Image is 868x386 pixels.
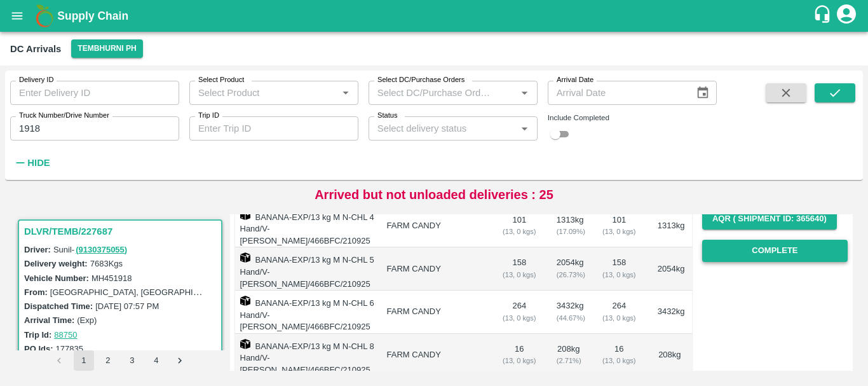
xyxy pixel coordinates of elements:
[492,247,546,291] td: 158
[10,41,61,57] div: DC Arrivals
[557,312,581,324] div: ( 44.67 %)
[10,116,179,141] input: Enter Truck Number/Drive Number
[95,301,159,311] label: [DATE] 07:57 PM
[377,291,492,334] td: FARM CANDY
[546,205,591,248] td: 1313 kg
[240,339,250,349] img: box
[77,315,97,325] label: (Exp)
[648,291,692,334] td: 3432 kg
[601,269,637,280] div: ( 13, 0 kgs)
[240,210,250,220] img: box
[57,10,128,22] b: Supply Chain
[24,223,220,240] h3: DLVR/TEMB/227687
[503,312,536,324] div: ( 13, 0 kgs)
[377,111,398,121] label: Status
[557,269,581,280] div: ( 26.73 %)
[146,350,166,371] button: Go to page 4
[377,205,492,248] td: FARM CANDY
[516,85,532,101] button: Open
[71,39,142,58] button: Select DC
[10,152,53,174] button: Hide
[546,291,591,334] td: 3432 kg
[835,3,858,29] div: account of current user
[50,287,499,297] label: [GEOGRAPHIC_DATA], [GEOGRAPHIC_DATA], [GEOGRAPHIC_DATA], [GEOGRAPHIC_DATA], [GEOGRAPHIC_DATA]
[492,205,546,248] td: 101
[198,75,244,85] label: Select Product
[546,247,591,291] td: 2054 kg
[90,259,123,268] label: 7683 Kgs
[548,81,686,105] input: Arrival Date
[702,240,848,262] button: Complete
[24,301,93,311] label: Dispatched Time:
[591,205,648,248] td: 101
[557,226,581,237] div: ( 17.09 %)
[193,85,334,101] input: Select Product
[601,312,637,324] div: ( 13, 0 kgs)
[315,185,553,204] p: Arrived but not unloaded deliveries : 25
[516,120,532,137] button: Open
[32,3,57,29] img: logo
[813,4,835,27] div: customer-support
[372,120,513,137] input: Select delivery status
[601,226,637,237] div: ( 13, 0 kgs)
[648,205,692,248] td: 1313 kg
[198,111,219,121] label: Trip ID
[557,75,593,85] label: Arrival Date
[503,226,536,237] div: ( 13, 0 kgs)
[235,205,377,248] td: BANANA-EXP/13 kg M N-CHL 4 Hand/V-[PERSON_NAME]/466BFC/210925
[591,291,648,334] td: 264
[702,208,837,230] button: AQR ( Shipment Id: 365640)
[503,269,536,280] div: ( 13, 0 kgs)
[492,291,546,334] td: 264
[377,75,465,85] label: Select DC/Purchase Orders
[492,334,546,377] td: 16
[240,296,250,306] img: box
[601,355,637,366] div: ( 13, 0 kgs)
[57,7,813,25] a: Supply Chain
[24,330,51,340] label: Trip Id:
[74,350,94,371] button: page 1
[235,334,377,377] td: BANANA-EXP/13 kg M N-CHL 8 Hand/V-[PERSON_NAME]/466BFC/210925
[24,259,88,268] label: Delivery weight:
[24,273,89,283] label: Vehicle Number:
[10,81,179,105] input: Enter Delivery ID
[19,111,109,121] label: Truck Number/Drive Number
[170,350,191,371] button: Go to next page
[648,247,692,291] td: 2054 kg
[691,81,715,105] button: Choose date
[235,247,377,291] td: BANANA-EXP/13 kg M N-CHL 5 Hand/V-[PERSON_NAME]/466BFC/210925
[56,344,83,354] label: 177835
[235,291,377,334] td: BANANA-EXP/13 kg M N-CHL 6 Hand/V-[PERSON_NAME]/466BFC/210925
[591,247,648,291] td: 158
[3,1,32,31] button: open drawer
[546,334,591,377] td: 208 kg
[377,247,492,291] td: FARM CANDY
[24,245,51,254] label: Driver:
[189,116,358,141] input: Enter Trip ID
[92,273,132,283] label: MH451918
[240,252,250,263] img: box
[548,112,717,123] div: Include Completed
[122,350,142,371] button: Go to page 3
[377,334,492,377] td: FARM CANDY
[503,355,536,366] div: ( 13, 0 kgs)
[27,158,50,168] strong: Hide
[98,350,118,371] button: Go to page 2
[24,344,53,354] label: PO Ids:
[76,245,127,254] a: (9130375055)
[24,315,74,325] label: Arrival Time:
[648,334,692,377] td: 208 kg
[48,350,193,371] nav: pagination navigation
[337,85,354,101] button: Open
[24,287,48,297] label: From:
[54,330,77,340] a: 88750
[557,355,581,366] div: ( 2.71 %)
[372,85,496,101] input: Select DC/Purchase Orders
[19,75,53,85] label: Delivery ID
[591,334,648,377] td: 16
[53,245,128,254] span: Sunil -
